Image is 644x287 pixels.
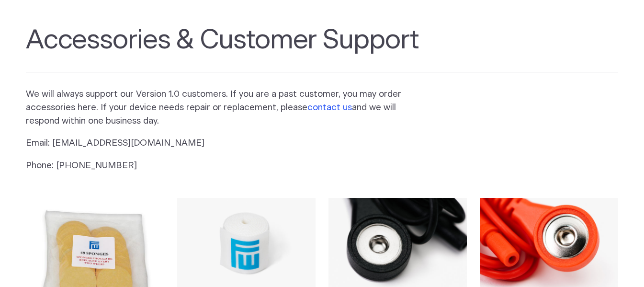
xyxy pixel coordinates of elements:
p: Email: [EMAIL_ADDRESS][DOMAIN_NAME] [26,137,417,150]
p: We will always support our Version 1.0 customers. If you are a past customer, you may order acces... [26,88,417,128]
h1: Accessories & Customer Support [26,24,618,72]
p: Phone: [PHONE_NUMBER] [26,159,417,172]
a: contact us [307,103,352,112]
